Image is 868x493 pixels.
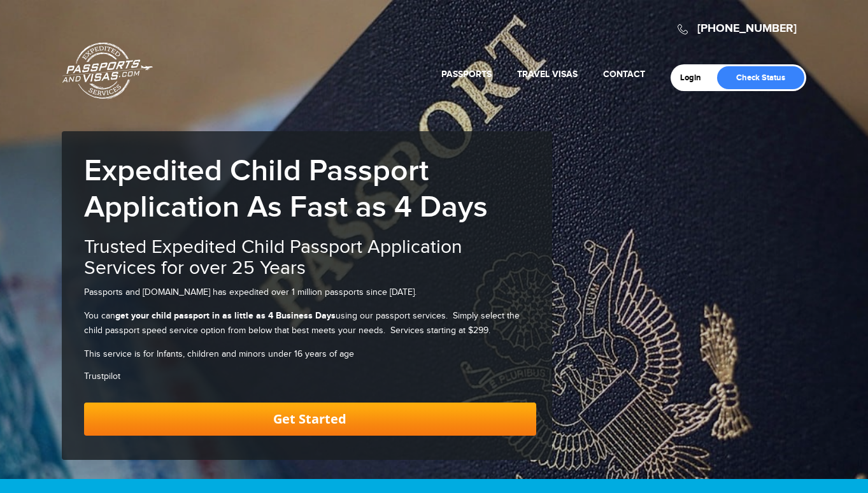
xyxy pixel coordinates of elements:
h2: Trusted Expedited Child Passport Application Services for over 25 Years [84,237,536,279]
a: Check Status [717,66,804,89]
a: [PHONE_NUMBER] [697,22,797,36]
a: Passports & [DOMAIN_NAME] [62,42,153,99]
a: Get Started [84,403,536,436]
strong: get your child passport in as little as 4 Business Days [115,310,336,321]
a: Travel Visas [517,69,578,80]
p: Passports and [DOMAIN_NAME] has expedited over 1 million passports since [DATE]. [84,285,536,299]
b: Expedited Child Passport Application As Fast as 4 Days [84,153,488,225]
a: Login [680,73,710,83]
p: This service is for Infants, children and minors under 16 years of age [84,347,536,361]
a: Trustpilot [84,371,120,382]
p: You can using our passport services. Simply select the child passport speed service option from b... [84,309,536,338]
a: Contact [603,69,645,80]
a: Passports [441,69,492,80]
